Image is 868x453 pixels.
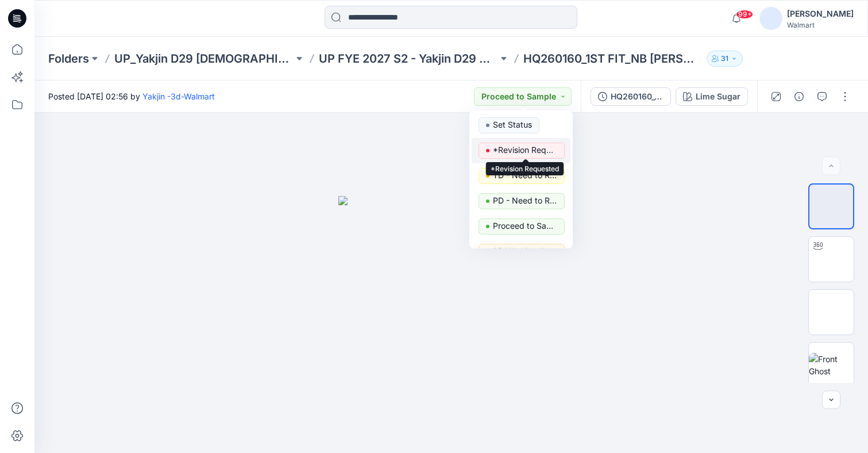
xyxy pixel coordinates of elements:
[676,87,748,106] button: Lime Sugar
[523,51,703,67] p: HQ260160_1ST FIT_NB [PERSON_NAME]
[493,143,557,158] p: *Revision Requested
[787,21,854,29] div: Walmart
[48,90,215,102] span: Posted [DATE] 02:56 by
[493,193,557,208] p: PD - Need to Review Cost
[493,244,557,259] p: 3D Working Session - Need to Review
[114,51,294,67] a: UP_Yakjin D29 [DEMOGRAPHIC_DATA] Sleep
[759,7,782,30] img: avatar
[809,353,854,377] img: Front Ghost
[48,51,89,67] a: Folders
[736,10,753,19] span: 99+
[493,168,557,183] p: TD - Need to Review
[338,196,565,453] img: eyJhbGciOiJIUzI1NiIsImtpZCI6IjAiLCJzbHQiOiJzZXMiLCJ0eXAiOiJKV1QifQ.eyJkYXRhIjp7InR5cGUiOiJzdG9yYW...
[611,90,663,103] div: HQ260160_1ST FIT_NB [PERSON_NAME]
[707,51,743,67] button: 31
[142,91,215,101] a: Yakjin -3d-Walmart
[493,218,557,233] p: Proceed to Sample
[790,87,808,106] button: Details
[319,51,498,67] a: UP FYE 2027 S2 - Yakjin D29 NOBO [DEMOGRAPHIC_DATA] Sleepwear
[493,117,532,132] p: Set Status
[787,7,854,21] div: [PERSON_NAME]
[721,52,728,65] p: 31
[696,90,740,103] div: Lime Sugar
[591,87,671,106] button: HQ260160_1ST FIT_NB [PERSON_NAME]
